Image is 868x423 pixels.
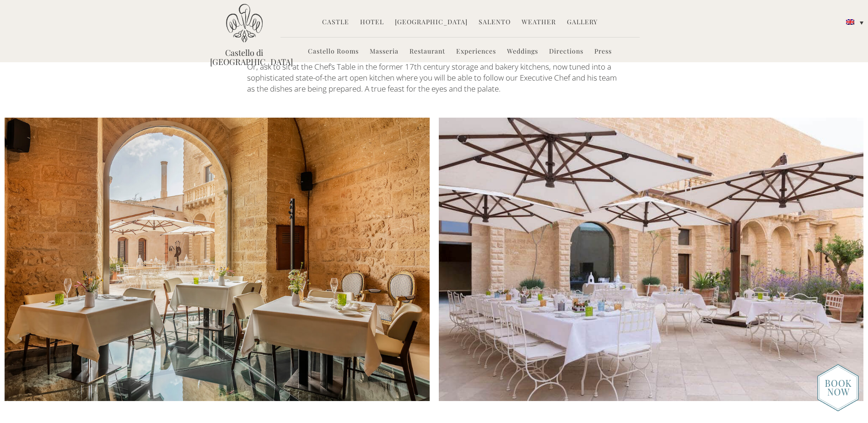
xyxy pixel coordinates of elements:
img: U6A3506-2.jpg [5,118,430,401]
a: Directions [549,47,583,57]
a: Masseria [370,47,399,57]
a: Castle [322,17,349,28]
a: Restaurant [410,47,445,57]
a: Press [594,47,612,57]
img: new-booknow.png [817,364,859,412]
a: Castello di [GEOGRAPHIC_DATA] [210,48,279,66]
img: Castello di Ugento [226,4,263,43]
a: Experiences [456,47,496,57]
a: Weather [522,17,556,28]
img: English [846,19,854,25]
a: Hotel [360,17,384,28]
p: Or, ask to sit at the Chef’s Table in the former 17th century storage and bakery kitchens, now tu... [247,61,621,95]
img: Courtyard-dining_U6A5775-2.jpg [439,118,864,401]
a: Castello Rooms [308,47,359,57]
a: Gallery [567,17,598,28]
a: [GEOGRAPHIC_DATA] [395,17,468,28]
a: Weddings [507,47,538,57]
a: Salento [479,17,511,28]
